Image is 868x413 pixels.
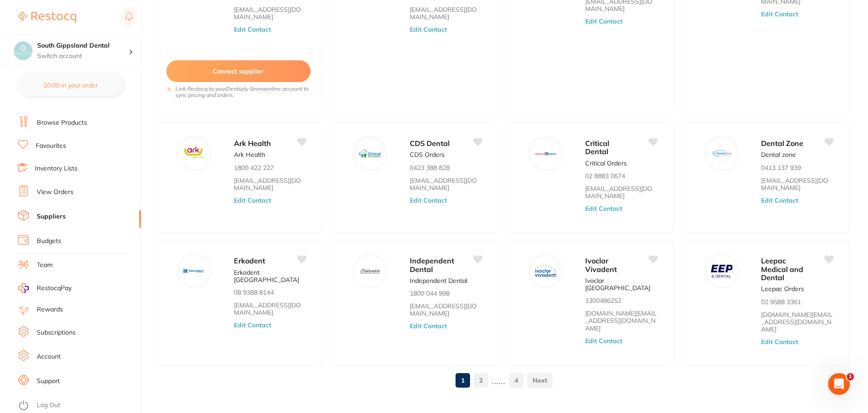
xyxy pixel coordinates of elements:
[761,164,801,171] p: 0413 137 939
[828,373,850,395] iframe: Intercom live chat
[410,6,482,20] a: [EMAIL_ADDRESS][DOMAIN_NAME]
[585,310,657,331] a: [DOMAIN_NAME][EMAIL_ADDRESS][DOMAIN_NAME]
[37,212,66,221] a: Suppliers
[410,151,445,158] p: CDS Orders
[410,256,454,273] span: Independent Dental
[410,277,467,284] p: Independent Dental
[359,143,381,165] img: CDS Dental
[410,322,447,330] button: Edit Contact
[14,42,32,60] img: South Gippsland Dental
[234,139,271,148] span: Ark Health
[37,52,129,61] p: Switch account
[585,172,625,180] p: 02 8883 0674
[37,377,60,386] a: Support
[456,371,470,389] a: 1
[410,302,482,317] a: [EMAIL_ADDRESS][DOMAIN_NAME]
[585,256,617,273] span: Ivoclar Vivadent
[761,311,833,333] a: [DOMAIN_NAME][EMAIL_ADDRESS][DOMAIN_NAME]
[234,269,306,283] p: Erkodent [GEOGRAPHIC_DATA]
[36,141,66,151] a: Favourites
[410,26,447,33] button: Edit Contact
[761,197,798,204] button: Edit Contact
[410,290,450,297] p: 1800 044 998
[585,297,621,304] p: 1300486252
[37,118,87,127] a: Browse Products
[761,338,798,345] button: Edit Contact
[18,74,123,96] button: $0.00 in your order
[234,321,271,329] button: Edit Contact
[37,328,76,337] a: Subscriptions
[234,177,306,191] a: [EMAIL_ADDRESS][DOMAIN_NAME]
[18,12,76,23] img: Restocq Logo
[359,260,381,282] img: Independent Dental
[585,205,622,212] button: Edit Contact
[535,143,557,165] img: Critical Dental
[410,139,450,148] span: CDS Dental
[761,10,798,18] button: Edit Contact
[585,337,622,345] button: Edit Contact
[761,177,833,191] a: [EMAIL_ADDRESS][DOMAIN_NAME]
[847,373,854,380] span: 1
[234,6,306,20] a: [EMAIL_ADDRESS][DOMAIN_NAME]
[761,256,803,282] span: Leepac Medical and Dental
[509,371,524,389] a: 4
[410,164,450,171] p: 0423 388 828
[234,151,265,158] p: Ark Health
[585,185,657,199] a: [EMAIL_ADDRESS][DOMAIN_NAME]
[37,261,53,270] a: Team
[474,371,488,389] a: 2
[18,283,29,293] img: RestocqPay
[410,197,447,204] button: Edit Contact
[585,277,657,292] p: Ivoclar [GEOGRAPHIC_DATA]
[184,143,205,165] img: Ark Health
[234,256,265,265] span: Erkodent
[711,143,732,165] img: Dental Zone
[410,177,482,191] a: [EMAIL_ADDRESS][DOMAIN_NAME]
[37,284,72,293] span: RestocqPay
[37,401,60,410] a: Log Out
[234,26,271,33] button: Edit Contact
[184,260,205,282] img: Erkodent
[18,283,72,293] a: RestocqPay
[711,260,732,282] img: Leepac Medical and Dental
[234,164,274,171] p: 1800 422 227
[18,7,76,28] a: Restocq Logo
[234,197,271,204] button: Edit Contact
[492,375,505,386] p: ......
[761,285,804,292] p: Leepac Orders
[761,151,796,158] p: Dental zone
[761,298,801,306] p: 02 9588 3361
[37,188,73,197] a: View Orders
[35,164,78,173] a: Inventory Lists
[37,352,61,361] a: Account
[18,398,138,413] button: Log Out
[166,60,310,82] button: Connect supplier
[37,237,61,246] a: Budgets
[175,86,310,98] i: Link Restocq to your Dentsply Sirona online account to sync pricing and orders.
[585,160,627,167] p: Critical Orders
[234,301,306,316] a: [EMAIL_ADDRESS][DOMAIN_NAME]
[585,18,622,25] button: Edit Contact
[234,289,274,296] p: 08 9388 8144
[585,139,609,156] span: Critical Dental
[37,41,129,50] h4: South Gippsland Dental
[37,305,63,314] a: Rewards
[535,260,557,282] img: Ivoclar Vivadent
[761,139,803,148] span: Dental Zone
